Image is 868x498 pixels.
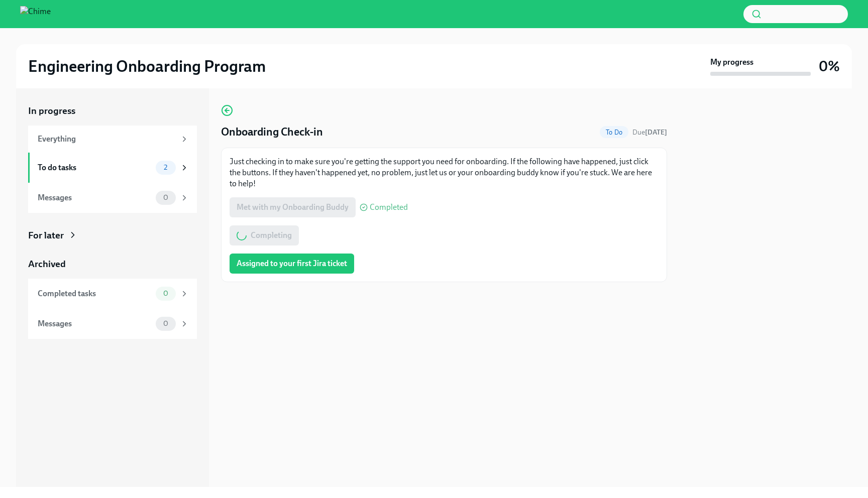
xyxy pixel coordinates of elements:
[237,259,347,269] span: Assigned to your first Jira ticket
[28,126,197,153] a: Everything
[28,229,64,242] div: For later
[157,194,174,201] span: 0
[28,279,197,309] a: Completed tasks0
[370,203,408,211] span: Completed
[632,128,667,137] span: August 28th, 2025 18:00
[20,6,51,22] img: Chime
[158,164,173,171] span: 2
[28,309,197,339] a: Messages0
[230,254,354,274] button: Assigned to your first Jira ticket
[157,320,174,327] span: 0
[157,290,174,297] span: 0
[28,56,266,76] h2: Engineering Onboarding Program
[38,192,152,203] div: Messages
[632,128,667,137] span: Due
[38,318,152,329] div: Messages
[230,156,659,189] p: Just checking in to make sure you're getting the support you need for onboarding. If the followin...
[28,183,197,213] a: Messages0
[645,128,667,137] strong: [DATE]
[28,258,197,271] a: Archived
[28,229,197,242] a: For later
[28,104,197,117] a: In progress
[28,153,197,183] a: To do tasks2
[38,288,152,299] div: Completed tasks
[38,134,176,145] div: Everything
[600,129,628,136] span: To Do
[38,162,152,173] div: To do tasks
[710,57,753,68] strong: My progress
[819,57,840,75] h3: 0%
[221,125,323,140] h4: Onboarding Check-in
